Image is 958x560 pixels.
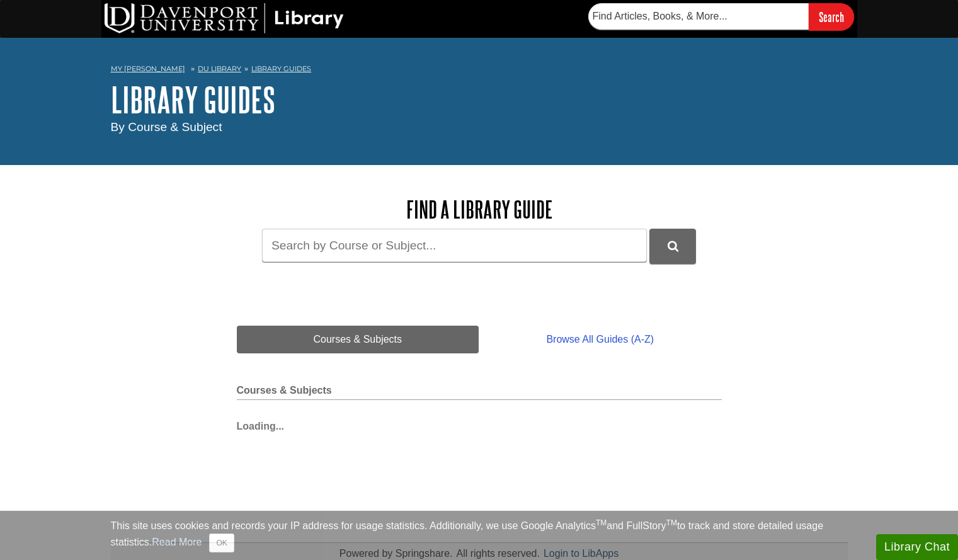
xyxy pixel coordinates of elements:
[111,64,185,74] a: My [PERSON_NAME]
[105,3,344,33] img: DU Library
[479,326,721,353] a: Browse All Guides (A-Z)
[596,518,607,527] sup: TM
[251,64,311,73] a: Library Guides
[198,64,241,73] a: DU Library
[237,413,722,434] div: Loading...
[111,518,848,552] div: This site uses cookies and records your IP address for usage statistics. Additionally, we use Goo...
[588,3,809,30] input: Find Articles, Books, & More...
[262,229,647,262] input: Search by Course or Subject...
[111,81,848,118] h1: Library Guides
[237,385,722,400] h2: Courses & Subjects
[152,537,202,547] a: Read More
[876,534,958,560] button: Library Chat
[666,518,677,527] sup: TM
[111,60,848,81] nav: breadcrumb
[237,197,722,222] h2: Find a Library Guide
[809,3,854,30] input: Search
[588,3,854,30] form: Searches DU Library's articles, books, and more
[237,326,479,353] a: Courses & Subjects
[209,534,234,552] button: Close
[111,118,848,137] div: By Course & Subject
[668,241,678,252] i: Search Library Guides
